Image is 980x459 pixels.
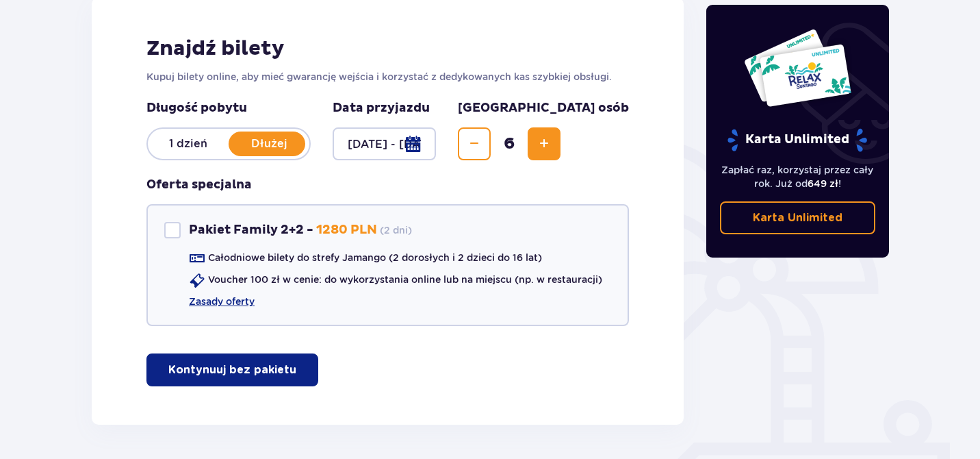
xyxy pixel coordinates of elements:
[380,223,412,237] p: ( 2 dni )
[146,36,629,62] h2: Znajdź bilety
[333,100,430,116] p: Data przyjazdu
[528,127,560,160] button: Zwiększ
[189,222,313,238] p: Pakiet Family 2+2 -
[168,362,296,377] p: Kontynuuj bez pakietu
[720,201,876,234] a: Karta Unlimited
[726,128,868,152] p: Karta Unlimited
[458,100,629,116] p: [GEOGRAPHIC_DATA] osób
[208,251,542,264] p: Całodniowe bilety do strefy Jamango (2 dorosłych i 2 dzieci do 16 lat)
[146,70,629,84] p: Kupuj bilety online, aby mieć gwarancję wejścia i korzystać z dedykowanych kas szybkiej obsługi.
[146,177,252,193] h3: Oferta specjalna
[316,222,377,238] p: 1280 PLN
[146,100,311,116] p: Długość pobytu
[146,353,318,386] button: Kontynuuj bez pakietu
[148,136,229,151] p: 1 dzień
[208,273,602,286] p: Voucher 100 zł w cenie: do wykorzystania online lub na miejscu (np. w restauracji)
[720,163,876,190] p: Zapłać raz, korzystaj przez cały rok. Już od !
[753,210,842,225] p: Karta Unlimited
[743,28,852,108] img: Dwie karty całoroczne do Suntago z napisem 'UNLIMITED RELAX', na białym tle z tropikalnymi liśćmi...
[458,127,491,160] button: Zmniejsz
[189,295,255,308] a: Zasady oferty
[229,136,309,151] p: Dłużej
[808,178,838,189] span: 649 zł
[493,134,525,154] span: 6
